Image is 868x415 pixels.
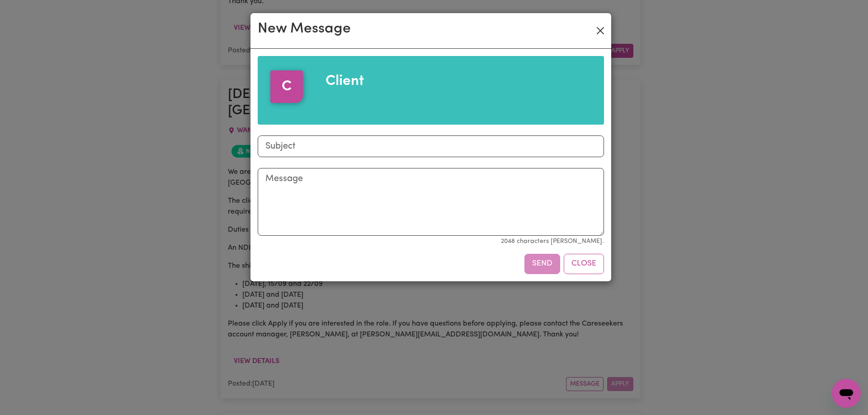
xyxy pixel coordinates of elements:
[270,70,303,103] div: C
[258,135,604,157] input: Subject
[564,254,604,274] button: Close
[325,74,364,89] span: Client
[501,238,604,245] small: 2048 characters [PERSON_NAME].
[593,23,608,38] button: Close
[258,20,351,37] h2: New Message
[832,379,861,408] iframe: 启动消息传送窗口的按钮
